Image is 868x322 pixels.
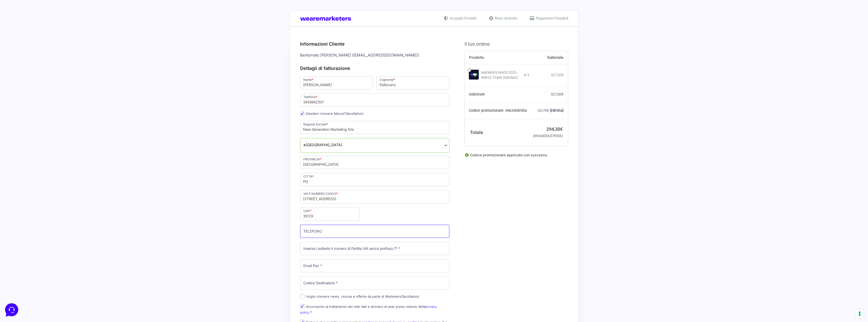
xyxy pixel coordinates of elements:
input: VIA E NUMERO CIVICO * [300,190,450,203]
span: Trova una risposta [8,63,40,67]
a: Rimuovi il codice promozionale mw25mirtilla [550,108,564,112]
bdi: 327,00 [551,73,564,77]
span: Le tue conversazioni [8,20,43,24]
span: Pagamenti Flessibili [534,15,568,21]
p: Home [15,170,24,174]
button: Le tue preferenze relative al consenso per le tecnologie di tracciamento [855,309,864,318]
input: Voglio ricevere news, risorse e offerte da parte di Marketers(facoltativo) [300,294,305,299]
span: × [303,142,306,147]
input: Codice Destinatario * [300,276,450,290]
p: Aiuto [78,170,85,174]
span: Italia [300,138,450,153]
span: € [554,134,556,138]
small: (inclusi IVA) [533,134,563,138]
img: dark [8,28,18,39]
span: (facoltativo) [401,294,419,298]
input: Email Pec * [300,259,450,272]
input: Cerca un articolo... [11,74,83,79]
span: € [560,126,563,132]
a: Apri Centro Assistenza [54,63,93,67]
span: Inizia una conversazione [33,46,75,50]
input: PROVINCIA * [300,156,450,169]
h3: Il tuo ordine [465,41,568,47]
button: Aiuto [66,163,97,174]
input: Cognome * [376,76,449,89]
input: CAP * [300,207,359,221]
bdi: 327,00 [551,92,564,96]
span: 32,70 [538,108,549,112]
span: € [562,73,564,77]
span: (facoltativo) [345,111,364,116]
th: Subtotale [529,51,568,64]
button: Inizia una conversazione [8,43,93,53]
label: Acconsento al trattamento dei miei dati e dichiaro di aver preso visione della [300,305,437,314]
td: - [529,103,568,119]
th: Totale [465,119,529,146]
input: Desideri ricevere fattura?(facoltativo) [300,111,305,116]
span: € [547,108,549,112]
bdi: 294,30 [546,126,563,132]
img: dark [16,28,26,39]
div: Marketers World 2025 - MW25 Ticket Standard [481,70,521,80]
label: Voglio ricevere news, risorse e offerte da parte di Marketers [300,294,419,298]
input: Inserisci soltanto il numero di Partita IVA senza prefisso IT * [300,242,450,255]
img: dark [24,28,34,39]
span: € [562,92,564,96]
h3: Informazioni Cliente [300,41,450,47]
button: Home [4,163,35,174]
span: Italia [303,142,446,147]
iframe: Customerly Messenger Launcher [4,302,19,317]
input: CITTÀ * [300,173,450,186]
input: Acconsento al trattamento dei miei dati e dichiaro di aver preso visione dellaprivacy policy [300,304,305,309]
span: Acquisti Protetti [449,15,476,21]
span: 53,07 [545,134,556,138]
button: Messaggi [35,163,66,174]
img: Marketers World 2025 - MW25 Ticket Standard [469,70,479,80]
th: Prodotto [465,51,529,64]
input: Telefono * [300,93,450,107]
input: Ragione Sociale * [300,121,450,134]
span: Reso Gratuito [494,15,517,21]
h3: Dettagli di fatturazione [300,65,450,72]
div: Bentornato [PERSON_NAME] ( [EMAIL_ADDRESS][DOMAIN_NAME] ) [298,51,451,60]
div: Codice promozionale applicato con successo. [465,152,568,162]
input: TELEFONO [300,225,450,238]
label: Desideri ricevere fattura? [300,111,364,116]
h2: Ciao da Marketers 👋 [4,4,85,12]
th: Subtotale [465,87,529,103]
input: Nome * [300,76,373,89]
th: Codice promozionale: mw25mirtilla [465,103,529,119]
strong: × 1 [524,73,529,78]
p: Messaggi [44,170,58,174]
